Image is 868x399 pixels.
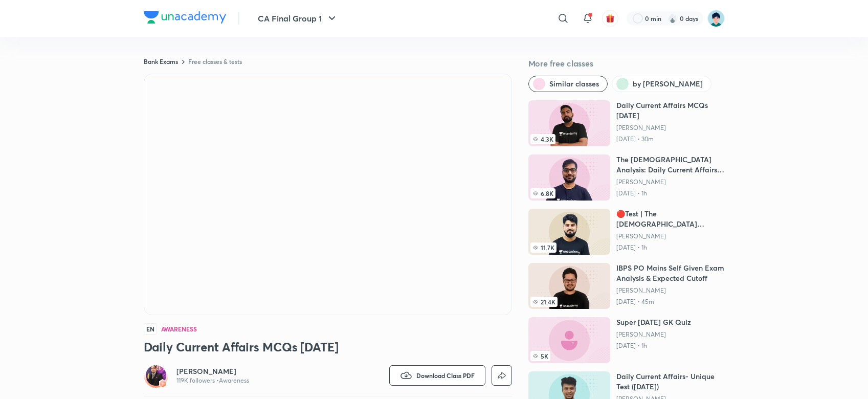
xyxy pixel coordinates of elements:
img: avatar [606,14,615,23]
button: Download Class PDF [389,365,485,386]
p: [DATE] • 30m [616,135,725,143]
p: [DATE] • 45m [616,298,725,306]
span: Similar classes [549,79,599,89]
h6: Super [DATE] GK Quiz [616,317,691,327]
h6: 🔴Test | The [DEMOGRAPHIC_DATA] Editorial | 50 Questions | [DATE]🔴 [616,209,725,229]
span: 5K [530,351,550,361]
iframe: Class [144,74,511,315]
p: [DATE] • 1h [616,189,725,197]
img: Company Logo [144,11,226,24]
span: 21.4K [530,297,558,307]
span: Download Class PDF [416,371,475,380]
span: 11.7K [530,242,557,253]
h6: IBPS PO Mains Self Given Exam Analysis & Expected Cutoff [616,263,725,283]
img: Priyanka Ramchandani [707,10,725,27]
a: [PERSON_NAME] [616,330,691,339]
a: [PERSON_NAME] [616,286,725,295]
a: [PERSON_NAME] [616,178,725,186]
span: by Abhijeet Mishra [633,79,703,89]
h6: Daily Current Affairs MCQs [DATE] [616,100,725,121]
img: badge [159,380,166,387]
img: streak [667,13,678,24]
span: 6.8K [530,188,555,198]
h6: Daily Current Affairs- Unique Test ([DATE]) [616,371,725,392]
p: [DATE] • 1h [616,243,725,252]
button: Similar classes [528,76,608,92]
button: by Abhijeet Mishra [612,76,711,92]
a: Bank Exams [144,57,178,65]
h3: Daily Current Affairs MCQs [DATE] [144,339,512,355]
button: CA Final Group 1 [252,8,344,29]
h6: The [DEMOGRAPHIC_DATA] Analysis: Daily Current Affairs ([DATE]) [616,154,725,175]
a: Company Logo [144,11,226,26]
a: Avatarbadge [144,363,168,388]
p: 119K followers • Awareness [176,376,249,385]
a: [PERSON_NAME] [616,232,725,240]
h5: More free classes [528,57,725,70]
a: [PERSON_NAME] [616,124,725,132]
a: [PERSON_NAME] [176,366,249,376]
span: 4.3K [530,134,555,144]
button: avatar [602,10,618,27]
p: [DATE] • 1h [616,342,691,350]
img: Avatar [146,365,166,386]
span: EN [144,323,157,335]
a: Free classes & tests [188,57,242,65]
h4: Awareness [161,326,197,332]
